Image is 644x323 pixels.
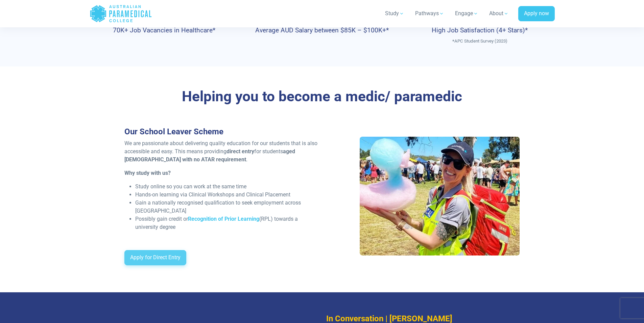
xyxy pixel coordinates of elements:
a: Engage [451,4,482,23]
h4: 70K+ Job Vacancies in Healthcare* [95,26,234,34]
a: Recognition of Prior Learning [188,216,259,222]
a: Apply now [518,6,555,22]
p: We are passionate about delivering quality education for our students that is also accessible and... [124,139,318,164]
a: About [485,4,513,23]
strong: direct entry [226,148,254,155]
strong: Why study with us? [124,170,171,176]
a: Pathways [411,4,448,23]
strong: aged [DEMOGRAPHIC_DATA] with no ATAR requirement [124,148,295,163]
h3: Our School Leaver Scheme [124,127,318,137]
h4: High Job Satisfaction (4+ Stars)* [410,26,549,34]
li: Study online so you can work at the same time [135,183,318,191]
li: Hands-on learning via Clinical Workshops and Clinical Placement [135,191,318,199]
h4: Average AUD Salary between $85K – $100K+* [253,26,391,34]
span: *APC Student Survey (2023) [452,38,507,44]
a: Australian Paramedical College [90,3,152,25]
li: Gain a nationally recognised qualification to seek employment across [GEOGRAPHIC_DATA] [135,199,318,215]
a: Apply for Direct Entry [124,250,186,266]
a: Study [381,4,408,23]
h3: Helping you to become a medic/ paramedic [124,88,520,105]
li: Possibly gain credit or (RPL) towards a university degree [135,215,318,231]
